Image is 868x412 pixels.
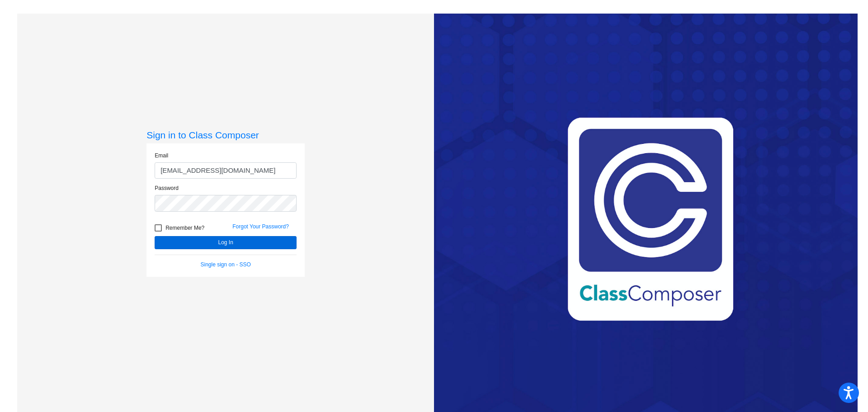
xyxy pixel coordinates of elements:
[155,184,179,192] label: Password
[146,129,305,141] h3: Sign in to Class Composer
[155,236,297,249] button: Log In
[155,152,168,160] label: Email
[201,261,251,268] a: Single sign on - SSO
[165,223,204,233] span: Remember Me?
[232,223,289,230] a: Forgot Your Password?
